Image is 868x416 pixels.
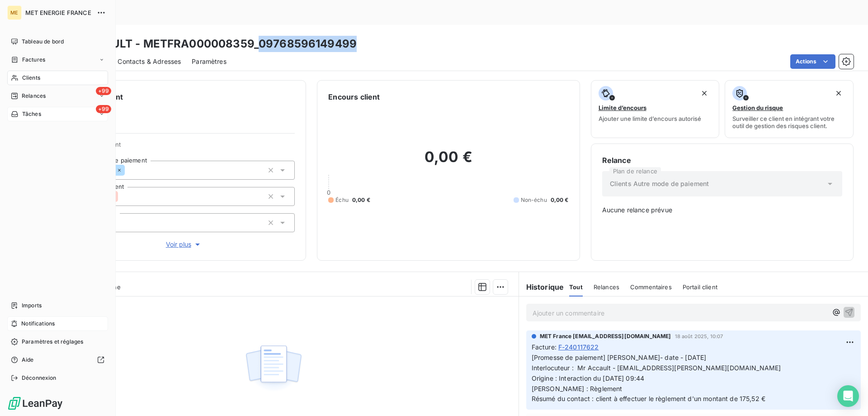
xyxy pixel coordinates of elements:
[630,283,672,291] span: Commentaires
[610,179,709,188] span: Clients Autre mode de paiement
[7,335,108,349] a: Paramètres et réglages
[569,283,583,291] span: Tout
[7,353,108,367] a: Aide
[327,189,330,196] span: 0
[125,166,132,174] input: Ajouter une valeur
[7,396,63,411] img: Logo LeanPay
[328,91,380,102] h6: Encours client
[22,374,57,382] span: Déconnexion
[21,320,55,328] span: Notifications
[602,155,842,166] h6: Relance
[22,338,83,346] span: Paramètres et réglages
[7,53,108,67] a: Factures
[7,34,108,49] a: Tableau de bord
[551,196,569,204] span: 0,00 €
[22,92,46,100] span: Relances
[540,332,671,340] span: MET France [EMAIL_ADDRESS][DOMAIN_NAME]
[594,283,619,291] span: Relances
[683,283,717,291] span: Portail client
[118,192,125,201] input: Ajouter une valeur
[73,239,295,249] button: Voir plus
[790,54,835,69] button: Actions
[599,104,646,111] span: Limite d’encours
[7,298,108,313] a: Imports
[675,334,723,339] span: 18 août 2025, 10:07
[732,115,846,129] span: Surveiller ce client en intégrant votre outil de gestion des risques client.
[245,340,302,397] img: Empty state
[22,110,41,118] span: Tâches
[352,196,370,204] span: 0,00 €
[96,87,111,95] span: +99
[22,74,40,82] span: Clients
[602,206,842,215] span: Aucune relance prévue
[335,196,349,204] span: Échu
[22,356,34,364] span: Aide
[96,105,111,113] span: +99
[837,385,859,407] div: Open Intercom Messenger
[7,107,108,121] a: +99Tâches
[599,115,701,122] span: Ajouter une limite d’encours autorisé
[558,342,599,352] span: F-240117622
[118,57,181,66] span: Contacts & Adresses
[532,354,781,403] span: [Promesse de paiement] [PERSON_NAME]- date - [DATE] Interlocuteur : Mr Accault - [EMAIL_ADDRESS][...
[7,89,108,103] a: +99Relances
[725,80,854,138] button: Gestion du risqueSurveiller ce client en intégrant votre outil de gestion des risques client.
[7,71,108,85] a: Clients
[591,80,720,138] button: Limite d’encoursAjouter une limite d’encours autorisé
[328,148,568,175] h2: 0,00 €
[532,342,557,352] span: Facture :
[521,196,547,204] span: Non-échu
[519,282,564,292] h6: Historique
[166,240,202,249] span: Voir plus
[80,36,357,52] h3: ACCAULT - METFRA000008359_09768596149499
[192,57,226,66] span: Paramètres
[732,104,783,111] span: Gestion du risque
[22,56,45,64] span: Factures
[55,91,295,102] h6: Informations client
[73,141,295,153] span: Propriétés Client
[22,38,64,46] span: Tableau de bord
[22,301,42,310] span: Imports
